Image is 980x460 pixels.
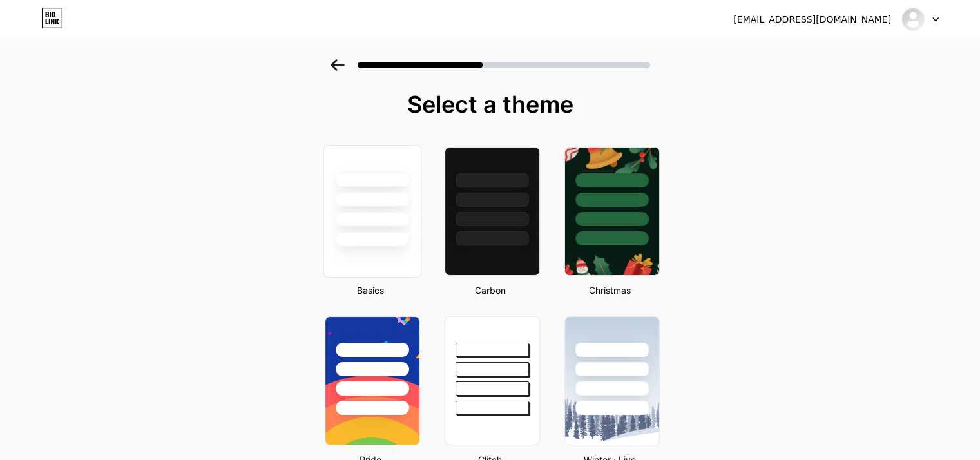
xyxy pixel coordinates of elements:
[441,283,540,297] div: Carbon
[733,13,891,26] div: [EMAIL_ADDRESS][DOMAIN_NAME]
[561,283,660,297] div: Christmas
[901,7,925,32] img: thulasianii
[321,283,420,297] div: Basics
[320,91,661,117] div: Select a theme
